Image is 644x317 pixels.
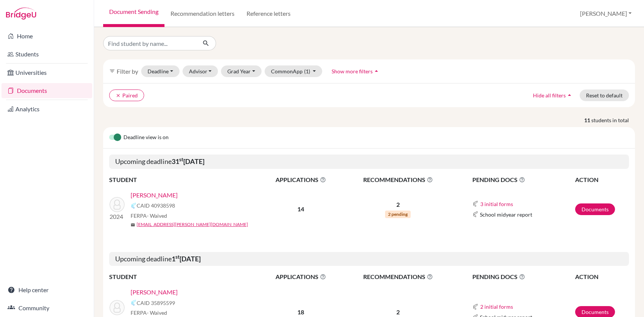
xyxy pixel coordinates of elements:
[472,201,478,207] img: Common App logo
[183,65,218,77] button: Advisor
[141,65,180,77] button: Deadline
[373,67,380,75] i: arrow_drop_up
[137,221,248,228] a: [EMAIL_ADDRESS][PERSON_NAME][DOMAIN_NAME]
[221,65,262,77] button: Grad Year
[2,29,92,44] a: Home
[116,93,121,98] i: clear
[137,299,175,307] span: CAID 35895599
[2,300,92,315] a: Community
[109,155,629,169] h5: Upcoming deadline
[131,300,137,306] img: Common App logo
[260,272,341,281] span: APPLICATIONS
[110,300,125,315] img: Bhesania, Aryav
[109,252,629,266] h5: Upcoming deadline
[575,175,629,185] th: ACTION
[325,65,387,77] button: Show more filtersarrow_drop_up
[117,68,138,75] span: Filter by
[2,282,92,297] a: Help center
[332,68,373,74] span: Show more filters
[472,211,478,217] img: Common App logo
[297,205,304,212] b: 14
[297,308,304,315] b: 18
[480,200,513,208] button: 3 initial forms
[342,308,454,317] p: 2
[480,302,513,311] button: 2 initial forms
[580,89,629,101] button: Reset to default
[131,223,135,227] span: mail
[2,47,92,62] a: Students
[137,202,175,209] span: CAID 40938598
[575,203,615,215] a: Documents
[172,157,204,165] b: 31 [DATE]
[110,212,125,221] p: 2024
[342,272,454,281] span: RECOMMENDATIONS
[304,68,310,74] span: (1)
[109,68,115,74] i: filter_list
[131,288,178,297] a: [PERSON_NAME]
[2,65,92,80] a: Universities
[472,175,574,184] span: PENDING DOCS
[175,254,180,260] sup: st
[527,89,580,101] button: Hide all filtersarrow_drop_up
[533,92,566,99] span: Hide all filters
[110,197,125,212] img: Chacko, Amit Kochackan
[147,309,167,316] span: - Waived
[577,6,635,21] button: [PERSON_NAME]
[342,175,454,184] span: RECOMMENDATIONS
[385,211,411,218] span: 2 pending
[575,272,629,282] th: ACTION
[2,83,92,98] a: Documents
[260,175,341,184] span: APPLICATIONS
[6,8,36,20] img: Bridge-U
[342,200,454,209] p: 2
[172,255,201,263] b: 1 [DATE]
[265,65,323,77] button: CommonApp(1)
[2,102,92,117] a: Analytics
[480,211,532,218] span: School midyear report
[147,212,167,219] span: - Waived
[109,89,144,101] button: clearPaired
[131,309,167,317] span: FERPA
[131,212,167,220] span: FERPA
[584,116,591,124] strong: 11
[566,91,573,99] i: arrow_drop_up
[472,304,478,310] img: Common App logo
[131,203,137,209] img: Common App logo
[131,191,178,200] a: [PERSON_NAME]
[591,116,635,124] span: students in total
[103,36,196,50] input: Find student by name...
[472,272,574,281] span: PENDING DOCS
[109,272,260,282] th: STUDENT
[123,133,169,142] span: Deadline view is on
[179,156,183,162] sup: st
[109,175,260,185] th: STUDENT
